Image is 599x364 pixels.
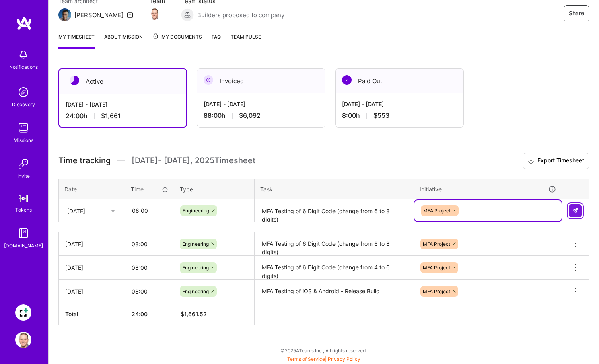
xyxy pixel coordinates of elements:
[65,240,118,248] div: [DATE]
[182,241,209,247] span: Engineering
[231,33,261,49] a: Team Pulse
[423,241,450,247] span: MFA Project
[239,111,261,120] span: $6,092
[181,8,194,21] img: Builders proposed to company
[523,153,589,169] button: Export Timesheet
[174,179,255,199] th: Type
[67,206,85,215] div: [DATE]
[255,179,414,199] th: Task
[423,265,450,271] span: MFA Project
[569,9,584,17] span: Share
[204,100,319,108] div: [DATE] - [DATE]
[104,33,143,49] a: About Mission
[328,356,360,362] a: Privacy Policy
[255,257,413,279] textarea: MFA Testing of 6 Digit Code (change from 4 to 6 digits)
[126,200,173,221] input: HH:MM
[342,75,352,85] img: Paid Out
[342,100,457,108] div: [DATE] - [DATE]
[125,233,174,255] input: HH:MM
[15,84,31,100] img: discovery
[65,287,118,296] div: [DATE]
[183,208,209,214] span: Engineering
[197,11,284,19] span: Builders proposed to company
[287,356,325,362] a: Terms of Service
[125,281,174,302] input: HH:MM
[58,8,71,21] img: Team Architect
[66,112,180,120] div: 24:00 h
[125,303,174,325] th: 24:00
[149,7,160,21] a: Team Member Avatar
[131,185,168,193] div: Time
[255,280,413,302] textarea: MFA Testing of iOS & Android - Release Build
[15,120,31,136] img: teamwork
[181,311,207,317] span: $ 1,661.52
[13,332,33,348] a: User Avatar
[125,257,174,278] input: HH:MM
[4,241,43,250] div: [DOMAIN_NAME]
[65,263,118,272] div: [DATE]
[148,8,161,20] img: Team Member Avatar
[17,172,30,180] div: Invite
[182,265,209,271] span: Engineering
[342,111,457,120] div: 8:00 h
[197,69,325,93] div: Invoiced
[287,356,360,362] span: |
[59,179,125,199] th: Date
[204,111,319,120] div: 88:00 h
[15,225,31,241] img: guide book
[58,156,111,166] span: Time tracking
[101,112,121,120] span: $1,661
[19,195,28,202] img: tokens
[13,304,33,321] a: Wellth: QA Engineer for Health & Wellness Company
[152,33,202,49] a: My Documents
[152,33,202,41] span: My Documents
[204,75,213,85] img: Invoiced
[59,303,125,325] th: Total
[15,332,31,348] img: User Avatar
[569,204,583,217] div: null
[212,33,221,49] a: FAQ
[564,5,589,21] button: Share
[132,156,255,166] span: [DATE] - [DATE] , 2025 Timesheet
[14,136,33,144] div: Missions
[9,63,38,71] div: Notifications
[373,111,389,120] span: $553
[66,100,180,109] div: [DATE] - [DATE]
[182,288,209,294] span: Engineering
[15,47,31,63] img: bell
[231,34,261,40] span: Team Pulse
[336,69,463,93] div: Paid Out
[255,233,413,255] textarea: MFA Testing of 6 Digit Code (change from 6 to 8 digits)
[70,76,79,85] img: Active
[127,12,133,18] i: icon Mail
[58,33,95,49] a: My timesheet
[420,185,556,194] div: Initiative
[16,16,32,31] img: logo
[111,209,115,213] i: icon Chevron
[423,288,450,294] span: MFA Project
[423,208,451,214] span: MFA Project
[59,69,186,94] div: Active
[15,206,32,214] div: Tokens
[255,200,413,222] textarea: MFA Testing of 6 Digit Code (change from 6 to 8 digits)
[15,304,31,321] img: Wellth: QA Engineer for Health & Wellness Company
[74,11,124,19] div: [PERSON_NAME]
[15,156,31,172] img: Invite
[12,100,35,109] div: Discovery
[528,157,534,165] i: icon Download
[572,208,578,214] img: Submit
[48,340,599,360] div: © 2025 ATeams Inc., All rights reserved.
